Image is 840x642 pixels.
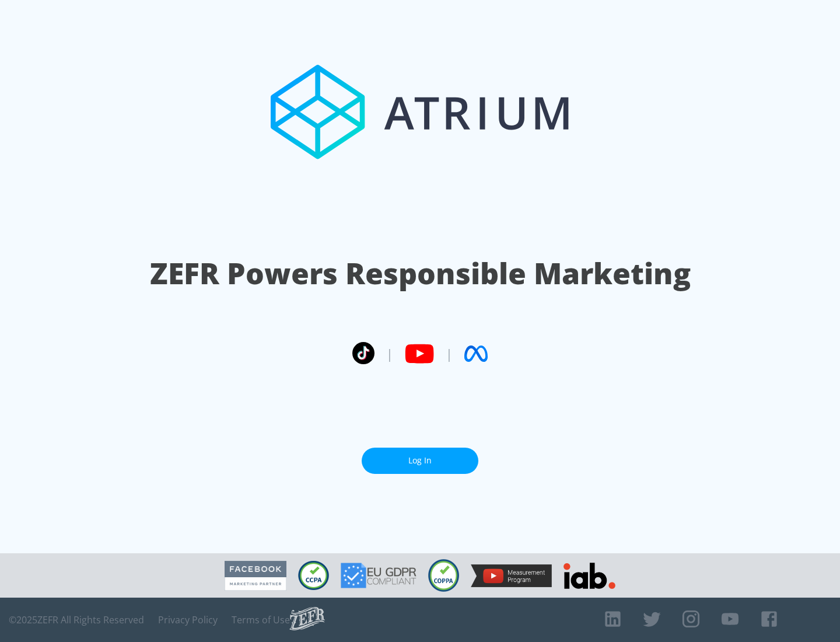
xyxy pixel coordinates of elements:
img: CCPA Compliant [298,561,329,590]
a: Privacy Policy [158,614,218,626]
span: | [386,345,393,362]
h1: ZEFR Powers Responsible Marketing [150,253,691,294]
a: Log In [362,448,478,474]
span: | [446,345,453,362]
img: YouTube Measurement Program [471,564,552,587]
a: Terms of Use [232,614,290,626]
img: Facebook Marketing Partner [225,561,286,591]
span: © 2025 ZEFR All Rights Reserved [9,614,144,626]
img: GDPR Compliant [341,563,416,588]
img: COPPA Compliant [428,559,459,592]
img: IAB [563,563,615,589]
